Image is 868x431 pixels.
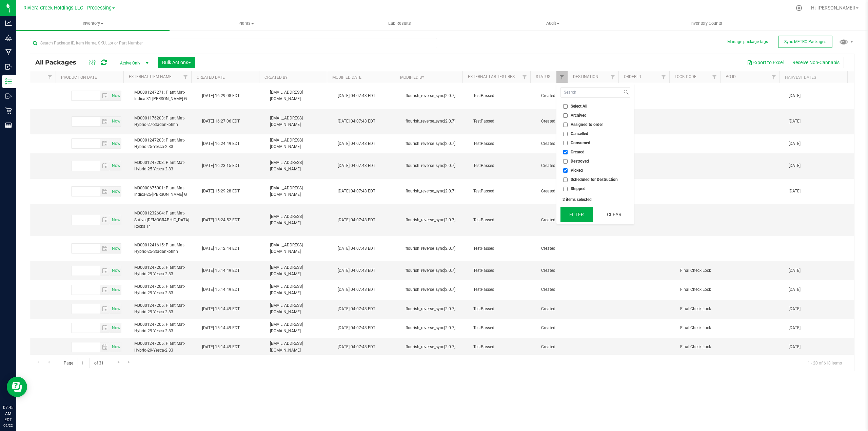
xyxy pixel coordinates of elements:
[563,141,568,145] input: Consumed
[563,123,568,127] input: Assigned to order
[270,213,330,226] span: [EMAIL_ADDRESS][DOMAIN_NAME]
[202,325,240,331] span: [DATE] 15:14:49 EDT
[406,325,465,331] span: flourish_reverse_sync[2.0.7]
[788,57,844,68] button: Receive Non-Cannabis
[110,139,122,149] span: Set Current date
[768,71,780,83] a: Filter
[197,75,225,80] a: Created Date
[338,267,375,274] span: [DATE] 04:07:43 EDT
[23,5,112,11] span: Riviera Creek Holdings LLC - Processing
[270,302,330,315] span: [EMAIL_ADDRESS][DOMAIN_NAME]
[778,36,832,48] button: Sync METRC Packages
[202,267,240,274] span: [DATE] 15:14:49 EDT
[124,358,134,367] a: Go to the last page
[5,107,12,114] inline-svg: Retail
[100,187,110,196] span: select
[541,325,570,331] span: Created
[202,93,240,99] span: [DATE] 16:29:08 EDT
[789,286,852,293] div: Value 1: 2025-07-07
[5,78,12,85] inline-svg: Inventory
[110,187,122,196] span: Set Current date
[476,20,629,26] span: Audit
[541,306,570,312] span: Created
[406,140,465,147] span: flourish_reverse_sync[2.0.7]
[541,188,570,194] span: Created
[338,286,375,293] span: [DATE] 04:07:43 EDT
[680,306,723,312] span: Final Check Lock
[58,358,109,368] span: Page of 31
[476,16,629,31] a: Audit
[571,141,590,145] span: Consumed
[473,286,533,293] span: TestPassed
[270,185,330,198] span: [EMAIL_ADDRESS][DOMAIN_NAME]
[597,207,630,222] button: Clear
[541,245,570,252] span: Created
[7,377,27,397] iframe: Resource center
[675,74,696,79] a: Lock Code
[541,118,570,125] span: Created
[134,115,194,128] span: M00001176203: Plant Mat-Hybrid-27-Stadankohhh
[110,187,121,196] span: select
[35,59,83,66] span: All Packages
[170,16,323,31] a: Plants
[134,210,194,230] span: M00001232604: Plant Mat-Sativa-[DEMOGRAPHIC_DATA] Rocks Tr
[571,123,603,127] span: Assigned to order
[110,244,121,253] span: select
[3,423,13,428] p: 09/22
[811,5,855,11] span: Hi, [PERSON_NAME]!
[541,286,570,293] span: Created
[264,75,288,80] a: Created By
[170,20,322,26] span: Plants
[473,93,533,99] span: TestPassed
[134,242,194,255] span: M00001241615: Plant Mat-Hybrid-25-Stadankohhh
[541,217,570,223] span: Created
[541,140,570,147] span: Created
[110,266,122,276] span: Set Current date
[30,38,437,48] input: Search Package ID, Item Name, SKU, Lot or Part Number...
[789,267,852,274] div: Value 1: 2025-07-07
[110,304,122,314] span: Set Current date
[270,283,330,296] span: [EMAIL_ADDRESS][DOMAIN_NAME]
[134,137,194,150] span: M00001247203: Plant Mat-Hybrid-25-Yesca-2.83
[473,245,533,252] span: TestPassed
[100,117,110,126] span: select
[110,285,121,295] span: select
[110,323,121,333] span: select
[270,160,330,172] span: [EMAIL_ADDRESS][DOMAIN_NAME]
[134,302,194,315] span: M00001247205: Plant Mat-Hybrid-29-Yesca-2.83
[789,140,852,147] div: Value 1: 2025-06-23
[100,304,110,314] span: select
[563,197,628,202] div: 2 items selected
[202,217,240,223] span: [DATE] 15:24:52 EDT
[134,89,194,102] span: M00001247271: Plant Mat-Indica-31-[PERSON_NAME] G
[100,139,110,148] span: select
[180,71,191,83] a: Filter
[607,71,618,83] a: Filter
[270,137,330,150] span: [EMAIL_ADDRESS][DOMAIN_NAME]
[270,321,330,334] span: [EMAIL_ADDRESS][DOMAIN_NAME]
[406,188,465,194] span: flourish_reverse_sync[2.0.7]
[5,93,12,99] inline-svg: Outbound
[110,215,121,225] span: select
[202,286,240,293] span: [DATE] 15:14:49 EDT
[129,74,172,79] a: External Item Name
[338,93,375,99] span: [DATE] 04:07:43 EDT
[16,16,170,31] a: Inventory
[789,118,852,125] div: Value 1: 2025-06-30
[110,91,121,100] span: select
[571,150,585,154] span: Created
[541,163,570,169] span: Created
[784,39,826,44] span: Sync METRC Packages
[468,74,521,79] a: External Lab Test Result
[78,358,90,368] input: 1
[802,358,847,368] span: 1 - 20 of 618 items
[680,344,723,350] span: Final Check Lock
[338,344,375,350] span: [DATE] 04:07:43 EDT
[571,187,586,191] span: Shipped
[5,34,12,41] inline-svg: Grow
[406,217,465,223] span: flourish_reverse_sync[2.0.7]
[338,140,375,147] span: [DATE] 04:07:43 EDT
[573,74,598,79] a: Destination
[202,118,240,125] span: [DATE] 16:27:06 EDT
[5,122,12,129] inline-svg: Reports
